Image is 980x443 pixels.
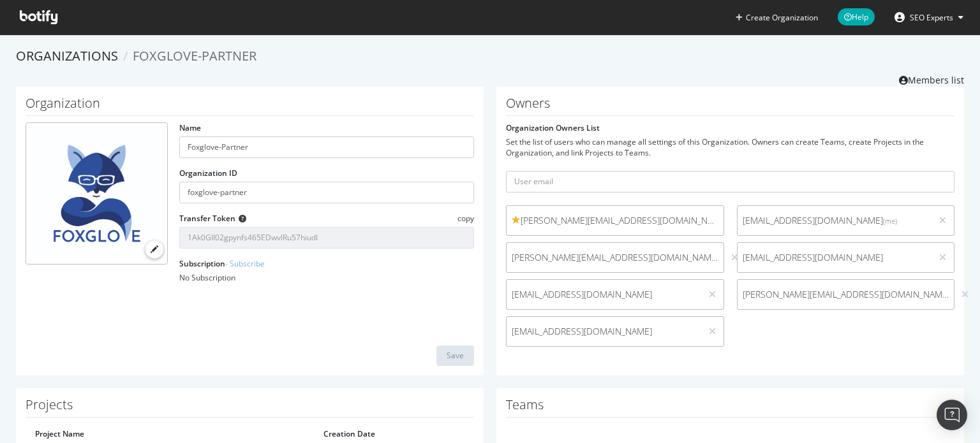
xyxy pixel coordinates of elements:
[179,213,235,224] label: Transfer Token
[179,182,474,203] input: Organization ID
[910,12,953,23] span: SEO Experts
[447,350,464,361] div: Save
[436,345,474,366] button: Save
[937,400,967,430] div: Open Intercom Messenger
[179,168,237,178] label: Organization ID
[884,7,974,27] button: SEO Experts
[899,71,964,87] a: Members list
[743,214,927,227] span: [EMAIL_ADDRESS][DOMAIN_NAME]
[512,325,696,338] span: [EMAIL_ADDRESS][DOMAIN_NAME]
[506,122,600,133] label: Organization Owners List
[735,11,819,24] button: Create Organization
[16,47,118,64] a: Organizations
[16,47,964,66] ol: breadcrumbs
[179,258,265,269] label: Subscription
[457,213,474,224] span: copy
[225,258,265,269] a: - Subscribe
[743,288,949,301] span: [PERSON_NAME][EMAIL_ADDRESS][DOMAIN_NAME]
[179,122,201,133] label: Name
[133,47,256,64] span: Foxglove-Partner
[743,251,927,264] span: [EMAIL_ADDRESS][DOMAIN_NAME]
[512,214,718,227] span: [PERSON_NAME][EMAIL_ADDRESS][DOMAIN_NAME]
[838,8,875,25] span: Help
[179,272,474,283] div: No Subscription
[506,171,954,192] input: User email
[179,136,474,158] input: name
[506,136,954,158] div: Set the list of users who can manage all settings of this Organization. Owners can create Teams, ...
[26,398,474,418] h1: Projects
[512,288,696,301] span: [EMAIL_ADDRESS][DOMAIN_NAME]
[506,398,954,418] h1: Teams
[512,251,718,264] span: [PERSON_NAME][EMAIL_ADDRESS][DOMAIN_NAME]
[883,216,897,226] small: (me)
[506,96,954,116] h1: Owners
[26,96,474,116] h1: Organization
